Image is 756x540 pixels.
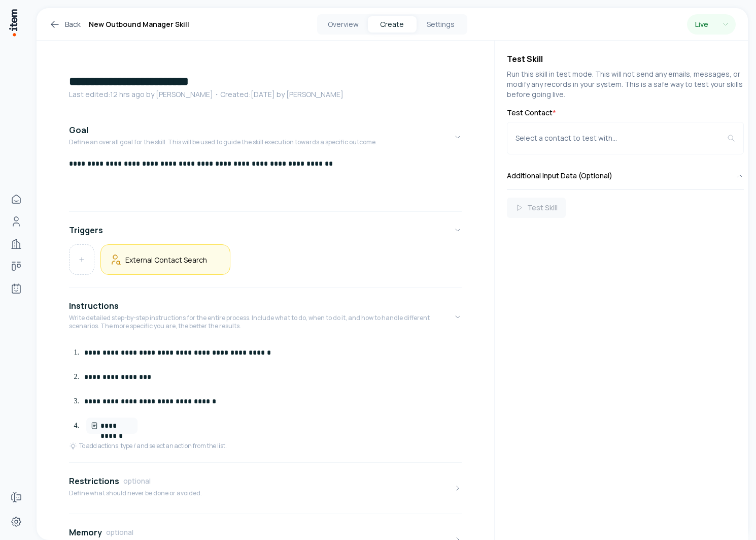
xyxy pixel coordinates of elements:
[507,69,744,100] p: Run this skill in test mode. This will not send any emails, messages, or modify any records in yo...
[69,489,202,497] p: Define what should never be done or avoided.
[6,189,26,209] a: Home
[69,342,462,458] div: InstructionsWrite detailed step-by-step instructions for the entire process. Include what to do, ...
[69,292,462,342] button: InstructionsWrite detailed step-by-step instructions for the entire process. Include what to do, ...
[6,211,26,232] a: Contacts
[69,526,102,538] h4: Memory
[106,527,133,537] span: optional
[69,138,377,146] p: Define an overall goal for the skill. This will be used to guide the skill execution towards a sp...
[417,16,465,33] button: Settings
[507,108,744,118] label: Test Contact
[368,16,417,33] button: Create
[69,475,119,487] h4: Restrictions
[69,158,462,207] div: GoalDefine an overall goal for the skill. This will be used to guide the skill execution towards ...
[6,512,26,532] a: Settings
[125,255,207,265] h5: External Contact Search
[69,224,103,236] h4: Triggers
[69,244,462,283] div: Triggers
[319,16,368,33] button: Overview
[89,18,189,30] h1: New Outbound Manager Skill
[69,124,88,136] h4: Goal
[69,314,454,330] p: Write detailed step-by-step instructions for the entire process. Include what to do, when to do i...
[123,476,151,486] span: optional
[6,487,26,507] a: Forms
[69,300,119,312] h4: Instructions
[69,116,462,158] button: GoalDefine an overall goal for the skill. This will be used to guide the skill execution towards ...
[49,18,81,30] a: Back
[69,89,462,100] p: Last edited: 12 hrs ago by [PERSON_NAME] ・Created: [DATE] by [PERSON_NAME]
[69,216,462,244] button: Triggers
[69,467,462,510] button: RestrictionsoptionalDefine what should never be done or avoided.
[516,133,727,143] div: Select a contact to test with...
[507,163,744,189] button: Additional Input Data (Optional)
[8,8,18,37] img: Item Brain Logo
[6,234,26,254] a: Companies
[6,278,26,299] a: Agents
[6,256,26,276] a: deals
[69,442,227,450] div: To add actions, type / and select an action from the list.
[507,53,744,65] h4: Test Skill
